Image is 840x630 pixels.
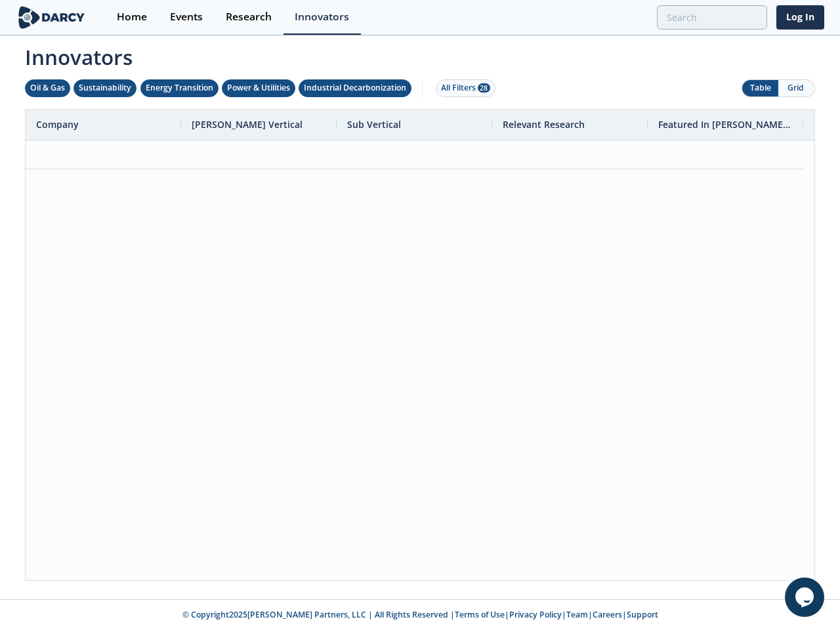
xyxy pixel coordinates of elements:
span: Featured In [PERSON_NAME] Live [658,118,793,131]
p: © Copyright 2025 [PERSON_NAME] Partners, LLC | All Rights Reserved | | | | | [18,609,822,621]
img: logo-wide.svg [16,6,87,29]
div: Home [117,12,147,22]
div: Energy Transition [146,82,213,94]
div: All Filters [441,82,490,94]
div: Oil & Gas [30,82,65,94]
span: Company [36,118,79,131]
div: Research [226,12,272,22]
a: Careers [593,609,622,620]
iframe: chat widget [785,577,827,617]
a: Terms of Use [455,609,505,620]
input: Advanced Search [657,5,767,30]
button: Sustainability [73,79,136,97]
button: All Filters 28 [436,79,495,97]
a: Support [627,609,658,620]
button: Oil & Gas [25,79,70,97]
span: 28 [478,83,490,93]
button: Grid [778,80,814,96]
button: Power & Utilities [222,79,295,97]
a: Privacy Policy [509,609,562,620]
span: Sub Vertical [347,118,401,131]
button: Industrial Decarbonization [299,79,411,97]
div: Events [170,12,203,22]
span: Relevant Research [503,118,585,131]
div: Sustainability [79,82,131,94]
div: Industrial Decarbonization [304,82,406,94]
button: Table [742,80,778,96]
div: Innovators [295,12,349,22]
span: Innovators [16,37,824,72]
a: Team [566,609,588,620]
div: Power & Utilities [227,82,290,94]
button: Energy Transition [140,79,219,97]
span: [PERSON_NAME] Vertical [192,118,303,131]
a: Log In [776,5,824,30]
